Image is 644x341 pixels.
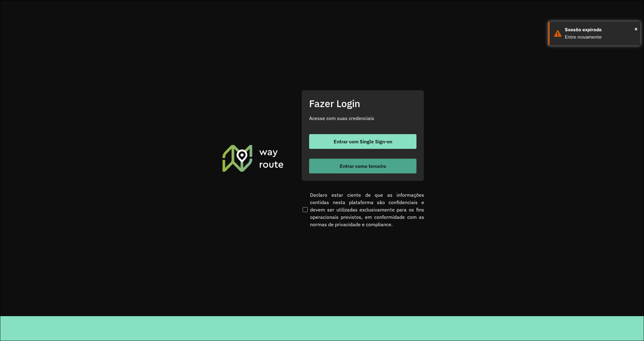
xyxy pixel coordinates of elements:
span: × [634,24,638,33]
h2: Fazer Login [309,98,416,109]
span: Entrar como terceiro [340,164,386,169]
div: Entre novamente [565,33,636,41]
label: Declaro estar ciente de que as informações contidas nesta plataforma são confidenciais e devem se... [301,191,424,228]
img: Roteirizador AmbevTech [221,144,285,172]
div: Sessão expirada [565,26,636,33]
span: Entrar com Single Sign-on [334,139,392,144]
button: button [309,134,416,149]
p: Acesse com suas credenciais [309,114,416,122]
button: button [309,159,416,173]
button: Close [634,24,638,33]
